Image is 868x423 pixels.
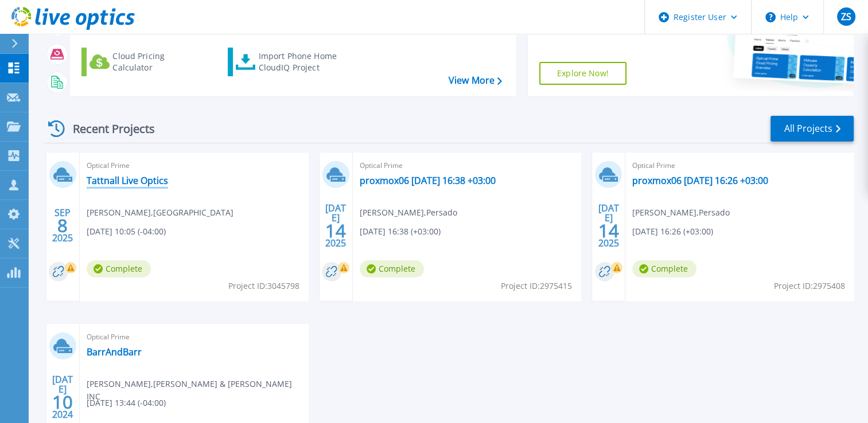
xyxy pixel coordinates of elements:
[87,331,301,343] span: Optical Prime
[539,62,626,85] a: Explore Now!
[325,226,346,236] span: 14
[228,280,299,292] span: Project ID: 3045798
[52,205,73,246] div: SEP 2025
[87,397,166,409] span: [DATE] 13:44 (-04:00)
[770,116,854,142] a: All Projects
[840,12,851,21] span: ZS
[632,159,847,172] span: Optical Prime
[87,175,168,186] a: Tattnall Live Optics
[632,206,730,219] span: [PERSON_NAME] , Persado
[774,280,845,292] span: Project ID: 2975408
[44,115,170,143] div: Recent Projects
[112,50,204,73] div: Cloud Pricing Calculator
[632,225,713,238] span: [DATE] 16:26 (+03:00)
[632,175,768,186] a: proxmox06 [DATE] 16:26 +03:00
[360,206,457,219] span: [PERSON_NAME] , Persado
[52,376,73,418] div: [DATE] 2024
[258,50,348,73] div: Import Phone Home CloudIQ Project
[57,221,68,230] span: 8
[87,206,233,219] span: [PERSON_NAME] , [GEOGRAPHIC_DATA]
[87,225,166,238] span: [DATE] 10:05 (-04:00)
[360,225,441,238] span: [DATE] 16:38 (+03:00)
[501,280,572,292] span: Project ID: 2975415
[632,260,696,277] span: Complete
[449,75,502,86] a: View More
[87,260,151,277] span: Complete
[598,226,619,236] span: 14
[52,397,73,407] span: 10
[87,378,308,403] span: [PERSON_NAME] , [PERSON_NAME] & [PERSON_NAME] INC
[360,260,424,277] span: Complete
[81,48,209,76] a: Cloud Pricing Calculator
[598,205,620,246] div: [DATE] 2025
[87,346,142,358] a: BarrAndBarr
[360,175,496,186] a: proxmox06 [DATE] 16:38 +03:00
[360,159,574,172] span: Optical Prime
[87,159,301,172] span: Optical Prime
[325,205,347,246] div: [DATE] 2025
